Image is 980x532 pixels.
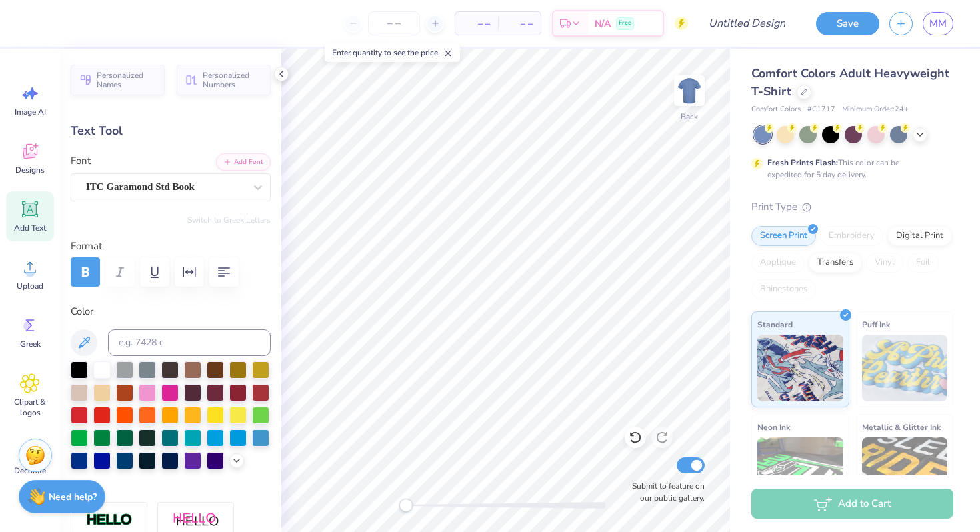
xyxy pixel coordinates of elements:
span: Puff Ink [862,317,890,331]
div: Screen Print [751,226,816,246]
img: Metallic & Glitter Ink [862,437,948,504]
div: Applique [751,253,805,273]
span: Standard [757,317,793,331]
div: Print Type [751,199,953,215]
span: – – [506,17,533,31]
span: Upload [17,281,43,291]
input: e.g. 7428 c [108,329,271,356]
span: Add Text [14,223,46,233]
span: Free [619,19,631,28]
button: Add Font [216,153,271,171]
span: Clipart & logos [8,397,52,418]
span: Decorate [14,465,46,476]
img: Standard [757,335,843,401]
span: Personalized Numbers [203,71,263,89]
div: Enter quantity to see the price. [325,43,460,62]
div: Back [681,111,698,123]
input: Untitled Design [698,10,796,37]
div: Embroidery [820,226,883,246]
img: Shadow [173,512,219,529]
strong: Need help? [49,491,97,503]
label: Format [71,239,271,254]
span: # C1717 [807,104,835,115]
div: Transfers [809,253,862,273]
div: Accessibility label [399,499,413,512]
div: Vinyl [866,253,903,273]
span: – – [463,17,490,31]
div: Foil [907,253,939,273]
button: Personalized Numbers [177,65,271,95]
span: Comfort Colors [751,104,801,115]
div: Text Tool [71,122,271,140]
img: Stroke [86,513,133,528]
div: This color can be expedited for 5 day delivery. [767,157,931,181]
span: Greek [20,339,41,349]
div: Digital Print [887,226,952,246]
img: Puff Ink [862,335,948,401]
label: Submit to feature on our public gallery. [625,480,705,504]
span: N/A [595,17,611,31]
span: Comfort Colors Adult Heavyweight T-Shirt [751,65,949,99]
span: Metallic & Glitter Ink [862,420,941,434]
span: Image AI [15,107,46,117]
a: MM [923,12,953,35]
span: Personalized Names [97,71,157,89]
img: Neon Ink [757,437,843,504]
strong: Fresh Prints Flash: [767,157,838,168]
button: Personalized Names [71,65,165,95]
label: Font [71,153,91,169]
label: Color [71,304,271,319]
img: Back [676,77,703,104]
span: Designs [15,165,45,175]
input: – – [368,11,420,35]
span: Neon Ink [757,420,790,434]
button: Switch to Greek Letters [187,215,271,225]
div: Rhinestones [751,279,816,299]
span: Minimum Order: 24 + [842,104,909,115]
button: Save [816,12,879,35]
span: MM [929,16,947,31]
